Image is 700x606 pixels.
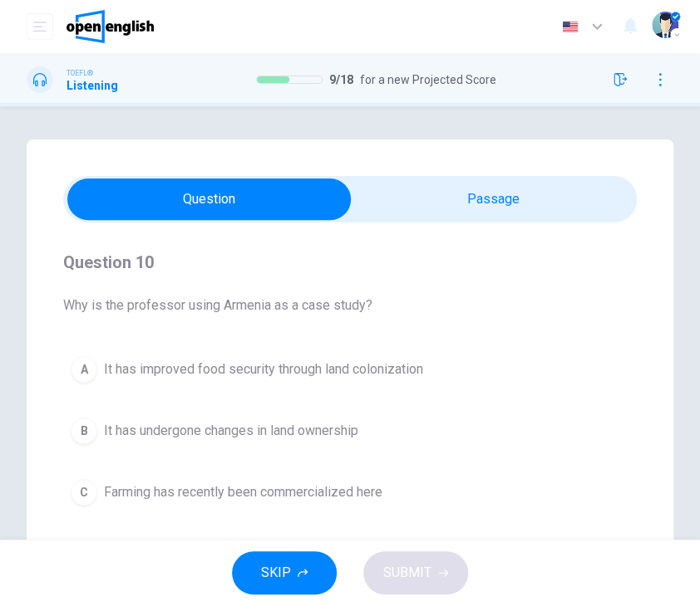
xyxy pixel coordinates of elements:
button: SKIP [232,551,337,594]
h4: Question 10 [63,249,637,276]
img: Profile picture [652,12,678,38]
div: A [71,356,97,383]
img: OpenEnglish logo [67,10,154,43]
span: Why is the professor using Armenia as a case study? [63,296,637,315]
button: open mobile menu [27,13,53,40]
span: 9 / 18 [329,73,353,86]
span: It has undergone changes in land ownership [104,421,358,441]
img: en [560,21,580,33]
div: B [71,418,97,444]
button: DAgricultural output has increased significantly [63,533,637,574]
button: BIt has undergone changes in land ownership [63,410,637,452]
span: Farming has recently been commercialized here [104,482,382,502]
span: for a new Projected Score [360,73,496,86]
span: SKIP [261,561,291,584]
button: AIt has improved food security through land colonization [63,349,637,390]
div: C [71,479,97,506]
span: It has improved food security through land colonization [104,359,423,379]
span: TOEFL® [67,67,93,79]
button: CFarming has recently been commercialized here [63,472,637,513]
h1: Listening [67,79,118,92]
